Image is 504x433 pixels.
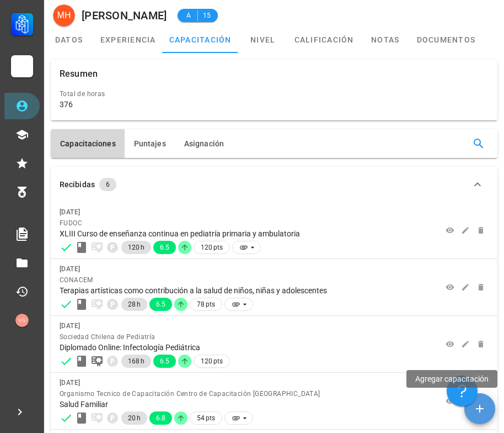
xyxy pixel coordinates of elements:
div: Salud Familiar [60,399,425,409]
span: Capacitaciones [60,139,116,148]
div: Diplomado Online: Infectología Pediátrica [60,342,425,352]
div: [PERSON_NAME] [82,9,167,22]
a: nivel [238,27,288,53]
span: 6.8 [156,411,165,425]
a: experiencia [94,27,163,53]
div: [DATE] [60,207,425,218]
span: CONACEM [60,276,93,284]
div: 376 [60,99,73,109]
span: 6.5 [160,355,169,368]
span: A [184,10,193,21]
div: [DATE] [60,263,425,274]
span: 20 h [128,411,141,425]
div: [DATE] [60,377,425,388]
div: Terapias artísticas como contribución a la salud de niños, niñas y adolescentes [60,286,425,295]
span: 120 pts [201,242,223,253]
span: 6.5 [160,241,169,254]
button: Capacitaciones [51,129,125,158]
a: capacitación [163,27,238,53]
a: datos [44,27,94,53]
div: avatar [53,4,75,27]
div: Recibidas [60,178,95,191]
button: Asignación [175,129,233,158]
span: 120 h [128,241,144,254]
div: XLIII Curso de enseñanza continua en pediatría primaria y ambulatoria [60,229,425,239]
button: Recibidas 6 [51,167,497,202]
span: Puntajes [133,139,166,148]
div: Resumen [60,60,98,88]
span: Asignación [184,139,224,148]
a: calificación [288,27,361,53]
span: Organismo Tecnico de Capacitación Centro de Capacitación [GEOGRAPHIC_DATA] [60,390,320,398]
span: MH [57,4,71,27]
span: 28 h [128,298,141,311]
span: 6.5 [156,298,165,311]
div: Total de horas [60,88,489,99]
span: 168 h [128,355,144,368]
span: 15 [202,10,211,21]
button: Puntajes [125,129,175,158]
span: FUDOC [60,219,82,227]
span: 54 pts [197,413,215,424]
div: avatar [15,314,29,327]
span: 78 pts [197,299,215,310]
a: documentos [410,27,482,53]
div: [DATE] [60,320,425,331]
a: notas [361,27,410,53]
span: 120 pts [201,356,223,367]
span: Sociedad Chilena de Pediatría [60,333,156,341]
span: 6 [106,178,110,191]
